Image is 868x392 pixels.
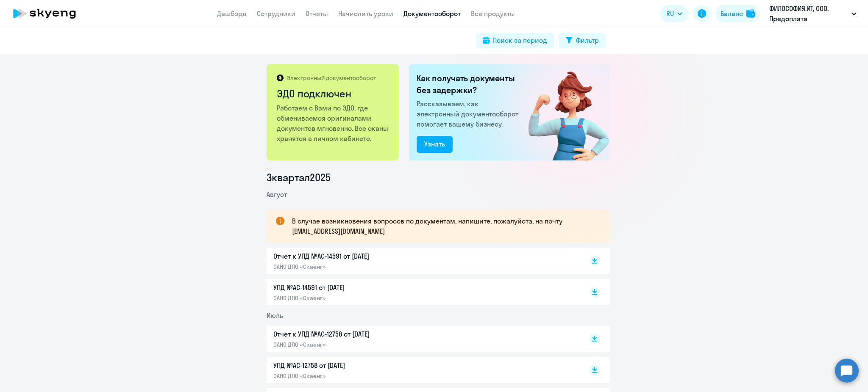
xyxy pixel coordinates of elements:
[273,251,572,271] a: Отчет к УПД №AC-14591 от [DATE]ОАНО ДПО «Скаенг»
[715,5,760,22] button: Балансbalance
[403,9,461,18] a: Документооборот
[277,87,390,100] h2: ЭДО подключен
[273,341,451,348] p: ОАНО ДПО «Скаенг»
[273,329,451,339] p: Отчет к УПД №AC-12758 от [DATE]
[769,3,848,24] p: ФИЛОСОФИЯ.ИТ, ООО, Предоплата
[666,8,674,19] span: RU
[306,9,328,18] a: Отчеты
[471,9,515,18] a: Все продукты
[267,190,287,199] span: Август
[273,282,572,302] a: УПД №AC-14591 от [DATE]ОАНО ДПО «Скаенг»
[267,311,283,320] span: Июль
[273,360,572,380] a: УПД №AC-12758 от [DATE]ОАНО ДПО «Скаенг»
[277,103,390,144] p: Работаем с Вами по ЭДО, где обмениваемся оригиналами документов мгновенно. Все сканы хранятся в л...
[576,35,599,45] div: Фильтр
[287,74,376,82] p: Электронный документооборот
[273,251,451,261] p: Отчет к УПД №AC-14591 от [DATE]
[765,3,861,24] button: ФИЛОСОФИЯ.ИТ, ООО, Предоплата
[476,33,554,48] button: Поиск за период
[273,294,451,302] p: ОАНО ДПО «Скаенг»
[273,329,572,348] a: Отчет к УПД №AC-12758 от [DATE]ОАНО ДПО «Скаенг»
[424,139,445,149] div: Узнать
[559,33,606,48] button: Фильтр
[273,360,451,370] p: УПД №AC-12758 от [DATE]
[257,9,295,18] a: Сотрудники
[417,72,522,96] h2: Как получать документы без задержки?
[217,9,247,18] a: Дашборд
[417,99,522,129] p: Рассказываем, как электронный документооборот помогает вашему бизнесу.
[660,5,688,22] button: RU
[515,64,610,160] img: connected
[417,136,453,153] button: Узнать
[267,171,610,184] li: 3 квартал 2025
[273,372,451,380] p: ОАНО ДПО «Скаенг»
[273,282,451,293] p: УПД №AC-14591 от [DATE]
[338,9,393,18] a: Начислить уроки
[273,263,451,271] p: ОАНО ДПО «Скаенг»
[292,216,595,236] p: В случае возникновения вопросов по документам, напишите, пожалуйста, на почту [EMAIL_ADDRESS][DOM...
[493,35,547,45] div: Поиск за период
[721,8,743,19] div: Баланс
[746,9,755,18] img: balance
